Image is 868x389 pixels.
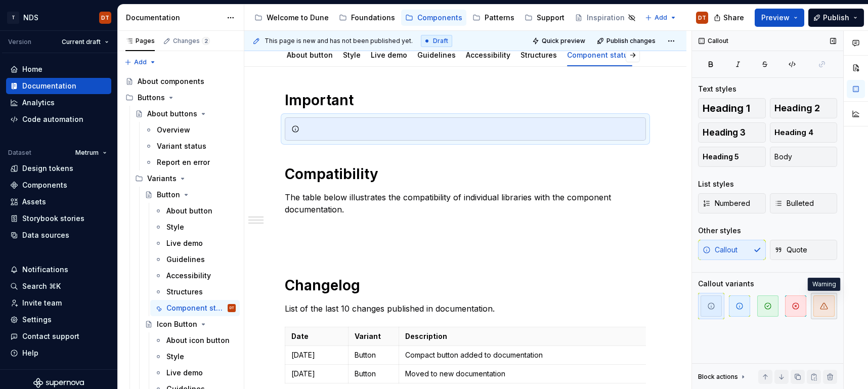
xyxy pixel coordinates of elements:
button: Publish changes [594,34,660,48]
span: Publish changes [606,37,656,45]
a: About components [121,73,240,90]
a: About buttons [131,106,240,122]
p: List of the last 10 changes published in documentation. [285,302,646,315]
div: Button [157,190,180,200]
p: Compact button added to documentation [405,350,659,360]
a: Components [401,10,466,26]
a: Analytics [6,95,111,111]
span: Quick preview [542,37,585,45]
div: Invite team [22,298,62,308]
div: Report en error [157,157,210,167]
button: Heading 4 [770,122,838,143]
a: Structures [520,51,557,59]
div: Buttons [138,93,165,103]
span: Heading 3 [703,127,746,138]
div: Accessibility [462,44,514,65]
div: Style [166,222,184,232]
button: Notifications [6,262,111,278]
div: Version [8,38,31,46]
span: Body [774,152,792,162]
div: About buttons [147,109,197,119]
a: About button [150,203,240,219]
a: Patterns [468,10,518,26]
a: Support [520,10,569,26]
span: Heading 4 [774,127,813,138]
div: Structures [516,44,561,65]
div: Settings [22,315,52,325]
div: Data sources [22,230,69,240]
a: Style [150,219,240,235]
div: Component status [166,303,226,313]
strong: Date [291,332,309,340]
span: Heading 2 [774,103,820,113]
div: Overview [157,125,190,135]
div: Dataset [8,149,31,157]
div: Variant status [157,141,206,151]
div: Buttons [121,90,240,106]
a: Welcome to Dune [250,10,333,26]
a: Component status [567,51,632,59]
p: [DATE] [291,369,342,379]
button: Preview [755,9,804,27]
button: Share [709,9,751,27]
a: Style [343,51,361,59]
span: Heading 1 [703,103,750,113]
div: Code automation [22,114,83,124]
div: Pages [125,37,155,45]
div: Component status [563,44,636,65]
a: Style [150,349,240,365]
a: Report en error [141,154,240,170]
div: Patterns [485,13,514,23]
p: Button [355,369,393,379]
span: Add [655,14,667,22]
a: Structures [150,284,240,300]
div: Other styles [698,226,741,236]
span: 2 [202,37,210,45]
div: Storybook stories [22,213,84,224]
div: List styles [698,179,734,189]
div: Variants [131,170,240,187]
p: Button [355,350,393,360]
p: Variant [355,331,393,341]
a: Overview [141,122,240,138]
button: TNDSDT [2,7,115,28]
button: Publish [808,9,864,27]
button: Heading 2 [770,98,838,118]
div: DT [230,303,234,313]
div: Variants [147,174,177,184]
a: Data sources [6,227,111,243]
span: Quote [774,245,807,255]
div: Design tokens [22,163,73,174]
div: Accessibility [166,271,211,281]
button: Quote [770,240,838,260]
div: Inspiration [587,13,625,23]
span: Draft [433,37,448,45]
a: Live demo [150,235,240,251]
a: Foundations [335,10,399,26]
span: Numbered [703,198,750,208]
div: Warning [808,278,841,291]
span: This page is new and has not been published yet. [265,37,413,45]
a: Guidelines [417,51,456,59]
strong: Description [405,332,447,340]
div: Components [417,13,462,23]
a: Settings [6,312,111,328]
div: Home [22,64,42,74]
div: Live demo [166,368,203,378]
div: Analytics [22,98,55,108]
div: Block actions [698,373,738,381]
svg: Supernova Logo [33,378,84,388]
a: Design tokens [6,160,111,177]
a: About icon button [150,332,240,349]
div: T [7,12,19,24]
a: Invite team [6,295,111,311]
div: Text styles [698,84,736,94]
span: Heading 5 [703,152,739,162]
div: Documentation [126,13,222,23]
div: Page tree [250,8,640,28]
span: Bulleted [774,198,814,208]
button: Heading 3 [698,122,766,143]
a: Variant status [141,138,240,154]
div: Support [537,13,565,23]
